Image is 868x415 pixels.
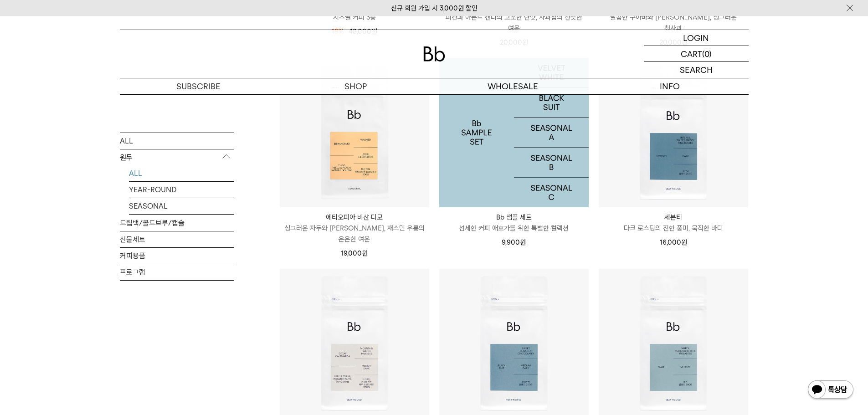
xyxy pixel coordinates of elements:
a: SHOP [277,78,434,94]
p: CART [681,46,702,61]
a: 세븐티 다크 로스팅의 진한 풍미, 묵직한 바디 [599,212,748,234]
span: 원 [681,238,687,246]
p: (0) [702,46,712,61]
a: YEAR-ROUND [129,181,234,197]
p: 에티오피아 비샨 디모 [280,212,429,223]
p: LOGIN [683,30,709,46]
a: CART (0) [644,46,749,62]
a: 프로그램 [120,264,234,280]
a: ALL [120,133,234,149]
p: SEARCH [680,62,713,78]
a: ALL [129,165,234,181]
img: 1000000330_add2_017.jpg [439,58,589,207]
p: 다크 로스팅의 진한 풍미, 묵직한 바디 [599,223,748,234]
img: 에티오피아 비샨 디모 [280,58,429,207]
p: 섬세한 커피 애호가를 위한 특별한 컬렉션 [439,223,589,234]
a: 에티오피아 비샨 디모 싱그러운 자두와 [PERSON_NAME], 재스민 우롱의 은은한 여운 [280,212,429,245]
span: 16,000 [660,238,687,246]
a: 커피용품 [120,247,234,263]
p: WHOLESALE [434,78,591,94]
a: SUBSCRIBE [120,78,277,94]
a: Bb 샘플 세트 [439,58,589,207]
a: 드립백/콜드브루/캡슐 [120,215,234,231]
p: 세븐티 [599,212,748,223]
p: 싱그러운 자두와 [PERSON_NAME], 재스민 우롱의 은은한 여운 [280,223,429,245]
img: 세븐티 [599,58,748,207]
a: SEASONAL [129,198,234,214]
img: 로고 [423,46,445,61]
span: 원 [520,238,526,246]
span: 9,900 [502,238,526,246]
a: 선물세트 [120,231,234,247]
a: LOGIN [644,30,749,46]
p: 원두 [120,149,234,165]
span: 19,000 [341,249,368,257]
a: Bb 샘플 세트 섬세한 커피 애호가를 위한 특별한 컬렉션 [439,212,589,234]
span: 원 [362,249,368,257]
img: 카카오톡 채널 1:1 채팅 버튼 [807,379,854,401]
p: Bb 샘플 세트 [439,212,589,223]
p: INFO [591,78,749,94]
a: 신규 회원 가입 시 3,000원 할인 [391,4,478,12]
